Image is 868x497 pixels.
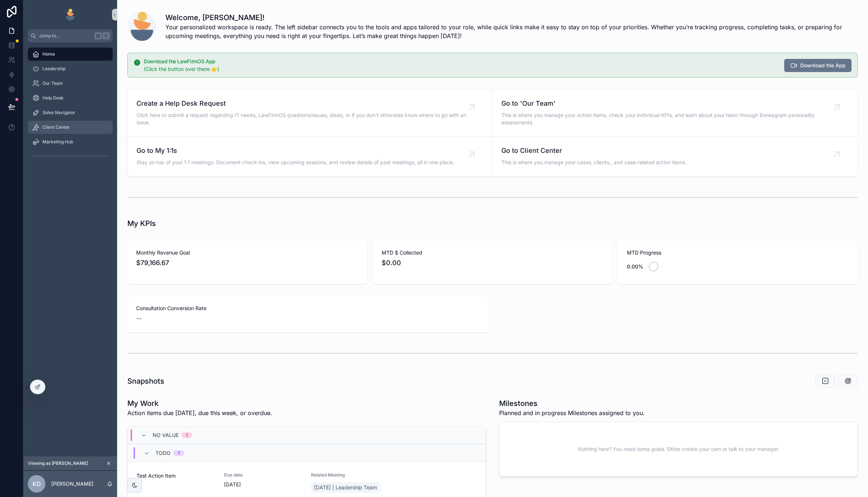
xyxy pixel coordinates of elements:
[153,432,179,439] span: No value
[136,313,142,324] span: --
[42,95,64,101] span: Help Desk
[501,159,686,166] span: This is where you manage your cases, clients,, and case-related action items.
[314,484,377,491] span: [DATE] | Leadership Team
[800,62,846,69] span: Download the App
[42,80,63,86] span: Our Team
[128,137,493,176] a: Go to My 1:1sStay on top of your 1:1 meetings. Document check-ins, view upcoming sessions, and re...
[28,77,113,90] a: Our Team
[28,121,113,134] a: Client Center
[28,48,113,61] a: Home
[28,62,113,75] a: Leadership
[165,23,858,40] span: Your personalized workspace is ready. The left sidebar connects you to the tools and apps tailore...
[23,42,117,171] div: scrollable content
[127,376,164,386] h1: Snapshots
[501,112,837,126] span: This is where you manage your action items, check your individual KPIs, and learn about your team...
[28,29,113,42] button: Jump to...K
[39,33,91,39] span: Jump to...
[499,408,645,417] span: Planned and in progress Milestones assigned to you.
[382,249,604,256] span: MTD $ Collected
[64,9,76,20] img: App logo
[144,59,778,64] h5: Download the LawFirmOS App
[51,480,93,487] p: [PERSON_NAME]
[33,479,41,488] span: KD
[784,59,852,72] button: Download the App
[627,259,643,274] div: 0.00%
[186,432,188,438] div: 1
[493,90,857,137] a: Go to 'Our Team'This is where you manage your action items, check your individual KPIs, and learn...
[499,398,645,408] h1: Milestones
[127,398,272,408] h1: My Work
[224,472,303,478] span: Due date
[136,472,215,479] span: Test Action Item
[103,33,109,39] span: K
[501,98,837,109] span: Go to 'Our Team'
[627,249,849,256] span: MTD Progress
[128,90,493,137] a: Create a Help Desk RequestClick here to submit a request regarding IT needs, LawFirmOS questions/...
[578,445,779,453] span: Nothing here? You need some goals. Either create your own or talk to your manager.
[28,106,113,119] a: Sales Navigator
[28,91,113,105] a: Help Desk
[42,124,70,130] span: Client Center
[42,51,55,57] span: Home
[28,135,113,148] a: Marketing Hub
[136,249,358,256] span: Monthly Revenue Goal
[136,258,358,268] span: $79,166.67
[165,12,858,23] h1: Welcome, [PERSON_NAME]!
[144,65,778,73] div: (Click the button over there 👉)
[136,112,472,126] span: Click here to submit a request regarding IT needs, LawFirmOS questions/issues, ideas, or if you d...
[42,139,73,145] span: Marketing Hub
[311,482,380,493] a: [DATE] | Leadership Team
[156,449,171,457] span: Todo
[28,460,88,466] span: Viewing as [PERSON_NAME]
[501,146,686,156] span: Go to Client Center
[311,472,390,478] span: Related Meeting
[136,98,472,109] span: Create a Help Desk Request
[136,159,454,166] span: Stay on top of your 1:1 meetings. Document check-ins, view upcoming sessions, and review details ...
[42,66,66,72] span: Leadership
[42,110,75,116] span: Sales Navigator
[127,408,272,417] p: Action items due [DATE], due this week, or overdue.
[382,258,604,268] span: $0.00
[144,66,219,72] span: (Click the button over there 👉)
[178,450,180,456] div: 1
[136,146,454,156] span: Go to My 1:1s
[224,481,241,488] p: [DATE]
[127,218,156,229] h1: My KPIs
[136,305,481,312] span: Consultation Conversion Rate
[493,137,857,176] a: Go to Client CenterThis is where you manage your cases, clients,, and case-related action items.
